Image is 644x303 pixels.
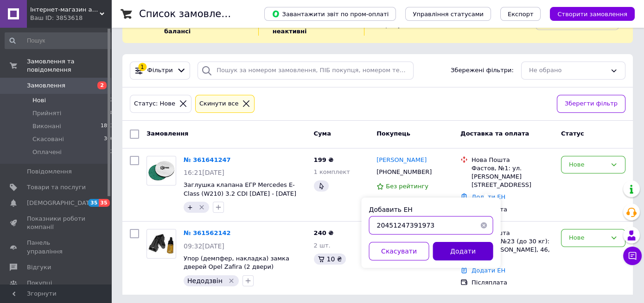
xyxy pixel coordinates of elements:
input: Пошук [5,32,115,49]
a: № 361562142 [184,229,231,236]
span: Зберегти фільтр [565,99,618,109]
button: Завантажити звіт по пром-оплаті [264,7,396,21]
span: Покупці [27,279,52,287]
div: [PHONE_NUMBER] [375,166,434,178]
span: Скасовані [32,135,64,143]
div: Нова Пошта [472,156,554,164]
span: 18 [107,109,114,117]
span: 1893 [101,122,114,130]
span: Показники роботи компанії [27,215,86,231]
span: Cума [314,130,331,137]
a: Додати ЕН [472,267,505,274]
a: № 361641247 [184,156,231,163]
span: Повідомлення [27,167,72,176]
span: Нові [32,96,46,105]
div: Післяплата [472,278,554,287]
div: Нова Пошта [472,229,554,237]
span: Без рейтингу [386,183,428,190]
span: Завантажити звіт по пром-оплаті [272,10,389,18]
span: Прийняті [32,109,61,117]
button: Створити замовлення [550,7,635,21]
span: 2 шт. [314,242,331,249]
div: 10 ₴ [314,254,346,265]
span: 09:32[DATE] [184,242,224,250]
span: Виконані [32,122,61,130]
button: Чат з покупцем [623,247,642,265]
span: Товари та послуги [27,183,86,192]
span: Відгуки [27,263,51,272]
span: Замовлення та повідомлення [27,57,111,74]
button: Управління статусами [405,7,491,21]
span: Недодзвін [187,277,223,284]
a: Фото товару [147,229,176,259]
span: 199 ₴ [314,156,334,163]
a: Створити замовлення [541,10,635,17]
span: 240 ₴ [314,229,334,236]
div: Вінниця, №23 (до 30 кг): вул. [PERSON_NAME], 46, прим. 49 [472,237,554,263]
button: Додати [433,242,493,260]
span: 1 комплект [314,168,350,175]
span: 35 [99,199,109,207]
div: 1 [138,63,147,71]
span: Створити замовлення [557,11,627,18]
a: Додати ЕН [472,193,505,200]
span: + [187,204,193,211]
span: Панель управління [27,239,86,255]
span: Оплачені [32,148,62,156]
label: Добавить ЕН [369,206,413,213]
span: Фільтри [147,66,173,75]
a: [PERSON_NAME] [376,156,427,165]
span: 306 [104,135,114,143]
span: 2 [110,148,114,156]
span: Збережені фільтри: [451,66,514,75]
span: 2 [97,81,107,89]
svg: Видалити мітку [198,204,205,211]
div: Статус: Нове [132,99,177,109]
span: 16:21[DATE] [184,169,224,176]
div: Фастов, №1: ул. [PERSON_NAME][STREET_ADDRESS] [472,164,554,190]
input: Пошук за номером замовлення, ПІБ покупця, номером телефону, Email, номером накладної [198,62,414,80]
button: Експорт [500,7,541,21]
div: Нове [569,233,606,243]
a: Фото товару [147,156,176,186]
div: Не обрано [529,66,606,75]
button: Зберегти фільтр [557,95,625,113]
div: Cкинути все [198,99,241,109]
span: Управління статусами [413,11,484,18]
div: Ваш ID: 3853618 [30,14,111,22]
span: Інтернет-магазин автозапчатин "RPkits" [30,6,100,14]
button: Очистить [475,216,493,235]
a: Заглушка клапана ЕГР Mercedes E-Class (W210) 3.2 CDI [DATE] - [DATE] [184,181,296,197]
img: Фото товару [147,160,176,181]
span: Замовлення [147,130,188,137]
span: Доставка та оплата [460,130,529,137]
span: Замовлення [27,81,65,90]
span: Експорт [508,11,534,18]
a: Упор (демпфер, накладка) замка дверей Opel Zafira (2 двери) [184,255,289,271]
button: Скасувати [369,242,429,260]
span: Статус [561,130,584,137]
div: Післяплата [472,205,554,214]
span: [DEMOGRAPHIC_DATA] [27,199,96,207]
svg: Видалити мітку [228,277,235,284]
span: 35 [88,199,99,207]
img: Фото товару [147,232,176,255]
span: 2 [110,96,114,105]
span: Покупець [376,130,410,137]
h1: Список замовлень [139,8,233,19]
div: Нове [569,160,606,170]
